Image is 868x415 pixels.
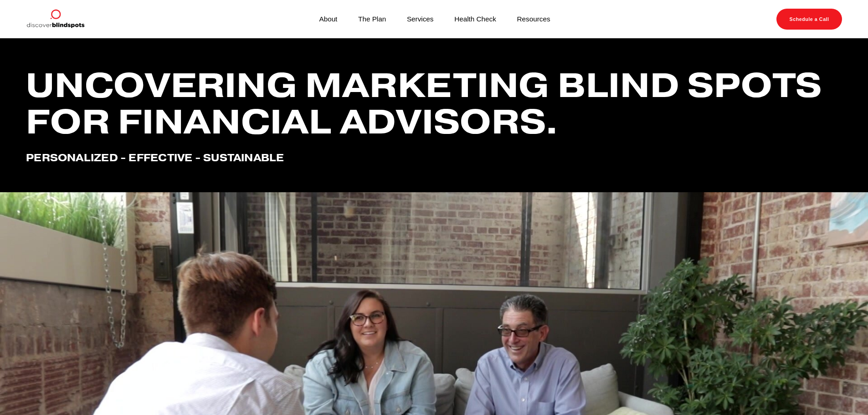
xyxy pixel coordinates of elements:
[407,13,434,25] a: Services
[454,13,496,25] a: Health Check
[26,152,842,164] h4: Personalized - effective - Sustainable
[358,13,386,25] a: The Plan
[319,13,337,25] a: About
[26,9,84,30] img: Discover Blind Spots
[517,13,550,25] a: Resources
[776,9,842,30] a: Schedule a Call
[26,67,842,140] h1: Uncovering marketing blind spots for financial advisors.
